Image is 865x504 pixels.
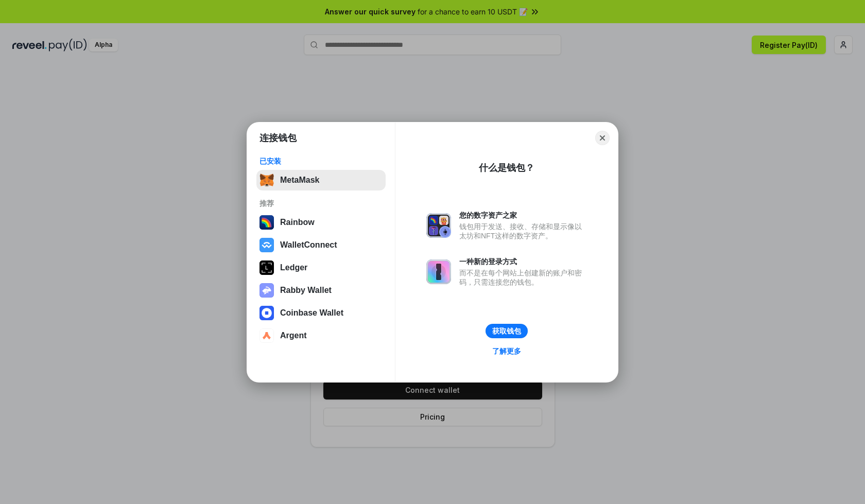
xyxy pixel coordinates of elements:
[280,331,307,340] div: Argent
[259,199,383,208] div: 推荐
[256,280,386,301] button: Rabby Wallet
[259,157,383,166] div: 已安装
[259,306,274,320] img: svg+xml,%3Csvg%20width%3D%2228%22%20height%3D%2228%22%20viewBox%3D%220%200%2028%2028%22%20fill%3D...
[280,218,315,227] div: Rainbow
[259,132,297,144] h1: 连接钱包
[256,303,386,323] button: Coinbase Wallet
[479,162,534,174] div: 什么是钱包？
[256,170,386,190] button: MetaMask
[259,173,274,187] img: svg+xml,%3Csvg%20fill%3D%22none%22%20height%3D%2233%22%20viewBox%3D%220%200%2035%2033%22%20width%...
[459,211,587,220] div: 您的数字资产之家
[280,176,319,185] div: MetaMask
[256,212,386,233] button: Rainbow
[280,286,332,295] div: Rabby Wallet
[259,238,274,252] img: svg+xml,%3Csvg%20width%3D%2228%22%20height%3D%2228%22%20viewBox%3D%220%200%2028%2028%22%20fill%3D...
[459,222,587,240] div: 钱包用于发送、接收、存储和显示像以太坊和NFT这样的数字资产。
[492,346,521,356] div: 了解更多
[256,257,386,278] button: Ledger
[459,257,587,266] div: 一种新的登录方式
[280,308,343,318] div: Coinbase Wallet
[280,240,337,250] div: WalletConnect
[280,263,307,272] div: Ledger
[256,325,386,346] button: Argent
[259,283,274,298] img: svg+xml,%3Csvg%20xmlns%3D%22http%3A%2F%2Fwww.w3.org%2F2000%2Fsvg%22%20fill%3D%22none%22%20viewBox...
[259,215,274,230] img: svg+xml,%3Csvg%20width%3D%22120%22%20height%3D%22120%22%20viewBox%3D%220%200%20120%20120%22%20fil...
[256,235,386,255] button: WalletConnect
[426,259,451,284] img: svg+xml,%3Csvg%20xmlns%3D%22http%3A%2F%2Fwww.w3.org%2F2000%2Fsvg%22%20fill%3D%22none%22%20viewBox...
[426,213,451,238] img: svg+xml,%3Csvg%20xmlns%3D%22http%3A%2F%2Fwww.w3.org%2F2000%2Fsvg%22%20fill%3D%22none%22%20viewBox...
[486,324,528,338] button: 获取钱包
[486,344,527,358] a: 了解更多
[259,260,274,275] img: svg+xml,%3Csvg%20xmlns%3D%22http%3A%2F%2Fwww.w3.org%2F2000%2Fsvg%22%20width%3D%2228%22%20height%3...
[459,268,587,287] div: 而不是在每个网站上创建新的账户和密码，只需连接您的钱包。
[259,328,274,343] img: svg+xml,%3Csvg%20width%3D%2228%22%20height%3D%2228%22%20viewBox%3D%220%200%2028%2028%22%20fill%3D...
[492,326,521,336] div: 获取钱包
[595,131,610,145] button: Close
